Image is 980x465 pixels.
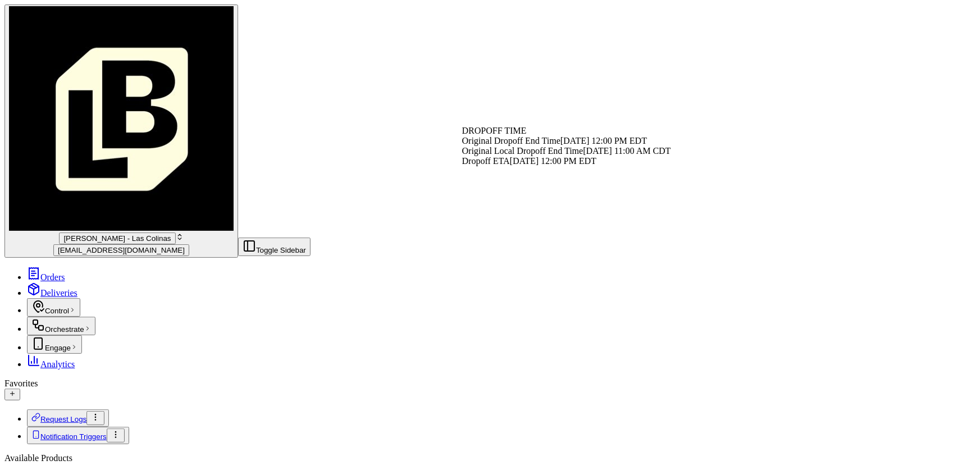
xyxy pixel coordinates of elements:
[510,157,596,166] span: [DATE] 12:00 PM EDT
[35,204,91,213] span: [PERSON_NAME]
[79,278,136,287] a: Powered byPylon
[462,157,510,166] span: Dropoff ETA
[27,335,82,354] button: Engage
[11,146,75,155] div: Past conversations
[174,144,204,157] button: See all
[29,72,202,84] input: Got a question? Start typing here...
[99,174,122,183] span: [DATE]
[462,147,584,156] span: Original Local Dropoff End Time
[27,427,129,444] button: Notification Triggers
[35,174,91,183] span: [PERSON_NAME]
[45,307,69,315] span: Control
[99,204,122,213] span: [DATE]
[11,107,31,127] img: 1736555255976-a54dd68f-1ca7-489b-9aae-adbdc363a1c4
[45,344,71,352] span: Engage
[58,246,185,254] span: [EMAIL_ADDRESS][DOMAIN_NAME]
[51,107,184,118] div: Start new chat
[462,126,527,136] span: DROPOFF TIME
[59,233,175,244] button: [PERSON_NAME] - Las Colinas
[583,147,671,156] span: [DATE] 11:00 AM CDT
[256,246,306,254] span: Toggle Sidebar
[22,205,31,214] img: 1736555255976-a54dd68f-1ca7-489b-9aae-adbdc363a1c4
[90,247,185,267] a: 💻API Documentation
[4,379,976,389] div: Favorites
[11,252,20,261] div: 📗
[11,11,34,34] img: Nash
[95,252,104,261] div: 💻
[93,174,97,183] span: •
[40,272,65,282] span: Orders
[11,45,204,63] p: Welcome 👋
[93,204,97,213] span: •
[27,288,78,298] a: Deliveries
[462,136,560,146] span: Original Dropoff End Time
[560,136,647,146] span: [DATE] 12:00 PM EDT
[40,359,75,369] span: Analytics
[4,453,976,463] div: Available Products
[4,4,238,258] button: Pei Wei - Las Colinas[PERSON_NAME] - Las Colinas[EMAIL_ADDRESS][DOMAIN_NAME]
[31,415,86,423] a: Request Logs
[22,251,86,262] span: Knowledge Base
[238,238,311,256] button: Toggle Sidebar
[27,317,95,335] button: Orchestrate
[27,409,109,427] button: Request Logs
[45,325,84,334] span: Orchestrate
[40,432,107,441] span: Notification Triggers
[53,244,189,256] button: [EMAIL_ADDRESS][DOMAIN_NAME]
[9,6,234,231] img: Pei Wei - Las Colinas
[106,251,180,262] span: API Documentation
[27,359,75,369] a: Analytics
[191,111,204,124] button: Start new chat
[40,288,78,298] span: Deliveries
[22,175,31,184] img: 1736555255976-a54dd68f-1ca7-489b-9aae-adbdc363a1c4
[27,298,80,317] button: Control
[11,194,29,212] img: Masood Aslam
[40,415,86,423] span: Request Logs
[7,247,90,267] a: 📗Knowledge Base
[27,272,65,282] a: Orders
[112,279,136,287] span: Pylon
[24,107,44,127] img: 9188753566659_6852d8bf1fb38e338040_72.png
[63,234,171,243] span: [PERSON_NAME] - Las Colinas
[11,163,29,181] img: Brittany Newman
[51,118,154,127] div: We're available if you need us!
[31,432,107,441] a: Notification Triggers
